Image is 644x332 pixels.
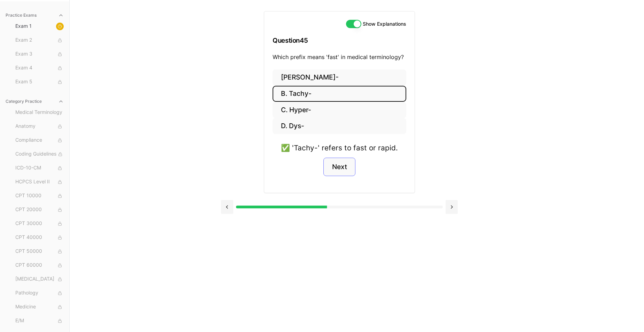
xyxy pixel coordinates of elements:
button: Next [323,158,355,176]
span: Medicine [15,303,64,311]
span: CPT 40000 [15,234,64,241]
button: Pathology [13,288,66,299]
span: Compliance [15,136,64,144]
label: Show Explanations [363,22,406,26]
button: Exam 4 [13,63,66,74]
span: ICD-10-CM [15,164,64,172]
span: [MEDICAL_DATA] [15,275,64,283]
span: Anatomy [15,123,64,130]
button: HCPCS Level II [13,176,66,188]
button: Exam 2 [13,35,66,46]
span: E/M [15,317,64,325]
button: ICD-10-CM [13,163,66,174]
span: Exam 2 [15,36,64,44]
span: Pathology [15,289,64,297]
button: CPT 50000 [13,246,66,257]
span: CPT 10000 [15,192,64,200]
span: Coding Guidelines [15,150,64,158]
span: CPT 60000 [15,262,64,269]
p: Which prefix means 'fast' in medical terminology? [273,53,406,61]
span: Exam 1 [15,23,64,30]
div: ✅ 'Tachy-' refers to fast or rapid. [281,142,398,153]
button: D. Dys- [273,118,406,134]
button: Compliance [13,135,66,146]
button: [MEDICAL_DATA] [13,274,66,285]
button: CPT 10000 [13,190,66,201]
span: CPT 30000 [15,220,64,227]
button: Exam 5 [13,76,66,88]
button: E/M [13,315,66,326]
span: Exam 5 [15,78,64,86]
button: CPT 30000 [13,218,66,229]
button: Category Practice [3,96,66,107]
button: C. Hyper- [273,102,406,118]
button: Practice Exams [3,10,66,21]
h3: Question 45 [273,30,406,51]
button: Medicine [13,301,66,313]
span: CPT 20000 [15,206,64,214]
button: CPT 60000 [13,260,66,271]
button: Exam 1 [13,21,66,32]
span: CPT 50000 [15,248,64,255]
button: B. Tachy- [273,86,406,102]
button: CPT 40000 [13,232,66,243]
span: Exam 3 [15,50,64,58]
button: CPT 20000 [13,204,66,215]
button: Exam 3 [13,49,66,60]
button: Anatomy [13,121,66,132]
button: Coding Guidelines [13,149,66,160]
button: Medical Terminology [13,107,66,118]
span: Exam 4 [15,64,64,72]
span: HCPCS Level II [15,178,64,186]
span: Medical Terminology [15,109,64,116]
button: [PERSON_NAME]- [273,69,406,86]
